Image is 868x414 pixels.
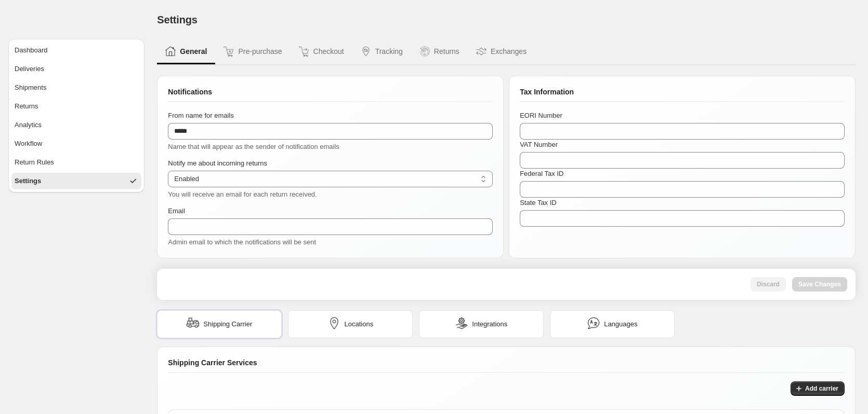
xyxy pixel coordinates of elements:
span: Settings [157,14,197,25]
span: Email [168,207,185,215]
div: Shipping Carrier Services [168,357,845,373]
span: Dashboard [15,45,48,56]
img: Exchanges icon [476,46,486,57]
span: Name that will appear as the sender of notification emails [168,143,339,150]
span: From name for emails [168,112,233,119]
span: Federal Tax ID [520,170,563,177]
button: Workflow [11,135,141,152]
button: Returns [11,98,141,115]
button: Checkout [291,39,352,64]
span: Returns [15,101,38,112]
button: Shipments [11,79,141,96]
button: Pre-purchase [215,39,290,64]
span: Locations [345,319,374,329]
div: Notifications [168,87,493,102]
img: Returns icon [419,46,430,57]
button: Returns [411,39,468,64]
button: Add carrier [791,381,845,396]
span: Notify me about incoming returns [168,159,267,167]
img: Checkout icon [299,46,309,57]
button: Deliveries [11,61,141,77]
span: Add carrier [805,384,838,393]
img: Pre-purchase icon [223,46,234,57]
span: Analytics [15,120,42,130]
img: General icon [165,46,176,57]
img: Tracking icon [361,46,371,57]
span: EORI Number [520,112,562,119]
span: State Tax ID [520,199,557,206]
span: You will receive an email for each return received. [168,190,317,198]
button: Dashboard [11,42,141,59]
span: VAT Number [520,141,558,148]
span: Workflow [15,139,42,149]
span: Shipping Carrier [203,319,252,329]
span: Admin email to which the notifications will be sent [168,238,316,246]
button: Return Rules [11,154,141,171]
span: Shipments [15,82,46,93]
span: Return Rules [15,157,54,168]
button: Tracking [352,39,411,64]
button: Analytics [11,117,141,133]
span: Deliveries [15,64,44,74]
button: General [157,39,215,64]
span: Settings [15,176,41,186]
div: Tax Information [520,87,845,102]
span: Integrations [472,319,507,329]
button: Settings [11,173,141,189]
span: Languages [604,319,637,329]
button: Exchanges [468,39,535,64]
